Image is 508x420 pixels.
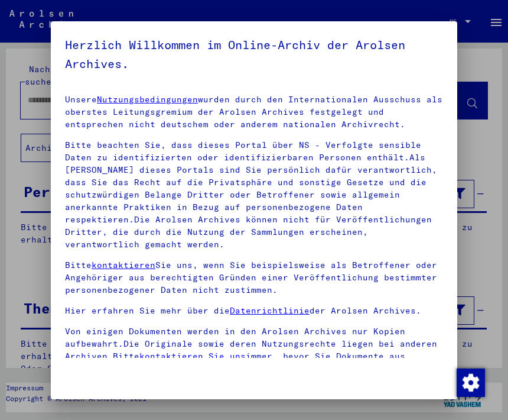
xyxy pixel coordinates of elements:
[65,305,443,317] p: Hier erfahren Sie mehr über die der Arolsen Archives.
[456,368,484,396] div: Zustimmung ändern
[65,35,443,73] h5: Herzlich Willkommen im Online-Archiv der Arolsen Archives.
[65,325,443,375] p: Von einigen Dokumenten werden in den Arolsen Archives nur Kopien aufbewahrt.Die Originale sowie d...
[139,351,246,361] a: kontaktieren Sie uns
[92,260,155,270] a: kontaktieren
[97,94,198,105] a: Nutzungsbedingungen
[457,369,485,397] img: Zustimmung ändern
[65,93,443,131] p: Unsere wurden durch den Internationalen Ausschuss als oberstes Leitungsgremium der Arolsen Archiv...
[65,139,443,251] p: Bitte beachten Sie, dass dieses Portal über NS - Verfolgte sensible Daten zu identifizierten oder...
[230,305,310,316] a: Datenrichtlinie
[65,259,443,296] p: Bitte Sie uns, wenn Sie beispielsweise als Betroffener oder Angehöriger aus berechtigten Gründen ...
